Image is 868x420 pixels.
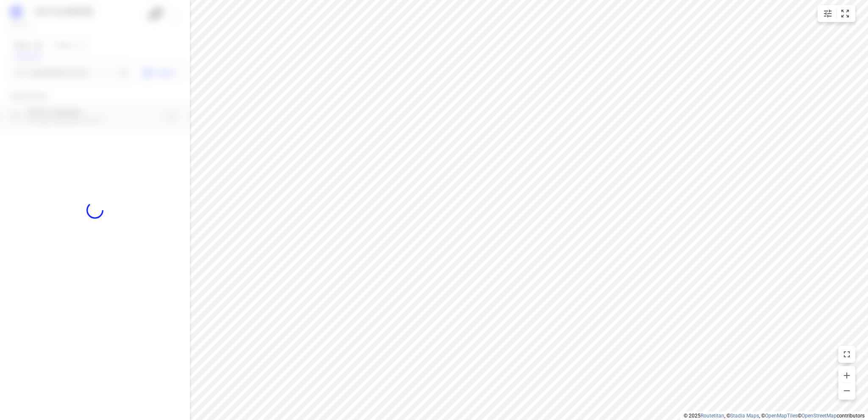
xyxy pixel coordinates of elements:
[837,5,854,22] button: Fit zoom
[730,413,759,419] a: Stadia Maps
[818,5,855,22] div: small contained button group
[684,413,865,419] li: © 2025 , © , © © contributors
[701,413,724,419] a: Routetitan
[765,413,798,419] a: OpenMapTiles
[801,413,837,419] a: OpenStreetMap
[819,5,836,22] button: Map settings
